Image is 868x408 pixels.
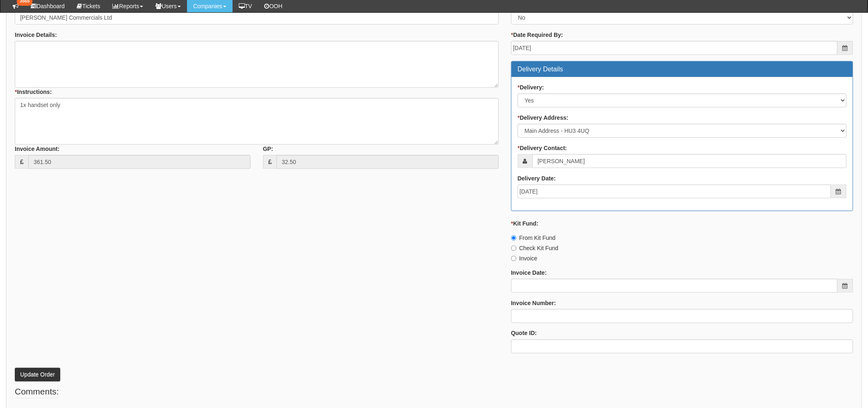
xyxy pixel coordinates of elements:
[511,234,556,242] label: From Kit Fund
[518,144,567,152] label: Delivery Contact:
[511,235,516,241] input: From Kit Fund
[518,174,556,182] label: Delivery Date:
[511,269,547,277] label: Invoice Date:
[511,256,516,261] input: Invoice
[15,145,59,153] label: Invoice Amount:
[511,31,563,39] label: Date Required By:
[15,368,60,382] button: Update Order
[518,83,544,91] label: Delivery:
[511,299,556,307] label: Invoice Number:
[15,98,499,145] textarea: 1x handset only
[518,66,847,73] h3: Delivery Details
[511,254,537,262] label: Invoice
[15,386,59,399] legend: Comments:
[511,219,539,228] label: Kit Fund:
[15,88,52,96] label: Instructions:
[511,329,537,337] label: Quote ID:
[511,244,559,252] label: Check Kit Fund
[511,246,516,251] input: Check Kit Fund
[518,114,569,122] label: Delivery Address:
[15,31,57,39] label: Invoice Details:
[263,145,273,153] label: GP:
